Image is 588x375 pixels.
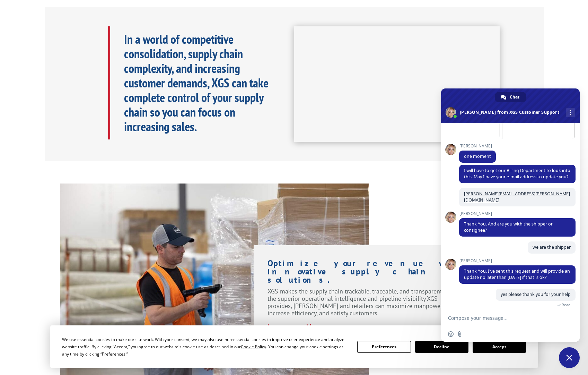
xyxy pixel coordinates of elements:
span: yes please thank you for your help [501,291,571,297]
button: Decline [415,341,468,353]
span: [PERSON_NAME] [459,211,576,216]
span: Thank You. And are you with the shipper or consignee? [464,221,553,233]
iframe: XGS Logistics Solutions [294,26,500,142]
a: [PERSON_NAME][EMAIL_ADDRESS][PERSON_NAME][DOMAIN_NAME] [464,191,570,203]
b: In a world of competitive consolidation, supply chain complexity, and increasing customer demands... [124,31,269,135]
span: I will have to get our Billing Department to look into this. May I have your e-mail address to up... [464,168,570,180]
div: More channels [566,108,575,117]
span: Cookie Policy [241,344,266,350]
span: Preferences [102,351,125,357]
span: we are the shipper [533,244,571,250]
span: Insert an emoji [448,331,454,337]
span: [PERSON_NAME] [459,144,496,148]
div: Chat [495,92,526,102]
div: We use essential cookies to make our site work. With your consent, we may also use non-essential ... [62,336,349,358]
span: Thank You. I've sent this request and will provide an update no later than [DATE] if that is ok? [464,268,570,280]
span: one moment [464,153,491,159]
p: XGS makes the supply chain trackable, traceable, and transparent. With the superior operational i... [267,288,458,323]
span: Read [562,302,571,307]
button: Accept [473,341,526,353]
span: [PERSON_NAME] [459,258,576,263]
span: Chat [510,92,519,102]
h1: Optimize your revenue with innovative supply chain solutions. [267,259,458,288]
a: Learn More > [267,323,354,331]
button: Preferences [357,341,411,353]
div: Close chat [559,347,580,368]
textarea: Compose your message... [448,315,558,321]
span: Send a file [457,331,463,337]
div: Cookie Consent Prompt [50,325,538,368]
